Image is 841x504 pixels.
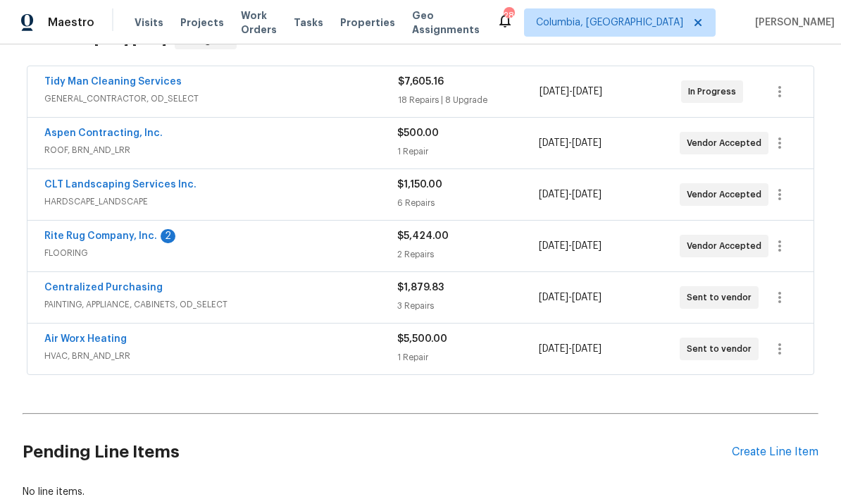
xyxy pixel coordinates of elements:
[539,190,568,199] span: [DATE]
[572,241,602,251] span: [DATE]
[44,143,397,157] span: ROOF, BRN_AND_LRR
[44,77,182,87] a: Tidy Man Cleaning Services
[539,239,602,253] span: -
[539,344,568,354] span: [DATE]
[539,342,602,356] span: -
[44,92,398,106] span: GENERAL_CONTRACTOR, OD_SELECT
[397,128,439,138] span: $500.00
[397,283,444,293] span: $1,879.83
[44,195,397,209] span: HARDSCAPE_LANDSCAPE
[536,16,683,30] span: Columbia, [GEOGRAPHIC_DATA]
[397,180,442,190] span: $1,150.00
[687,342,757,356] span: Sent to vendor
[397,299,538,313] div: 3 Repairs
[294,18,323,27] span: Tasks
[539,293,568,302] span: [DATE]
[539,138,568,148] span: [DATE]
[573,87,602,97] span: [DATE]
[539,290,602,305] span: -
[44,334,127,344] a: Air Worx Heating
[44,246,397,260] span: FLOORING
[44,283,163,293] a: Centralized Purchasing
[397,350,538,364] div: 1 Repair
[572,344,602,354] span: [DATE]
[688,85,742,99] span: In Progress
[687,136,767,150] span: Vendor Accepted
[397,145,538,159] div: 1 Repair
[180,16,224,30] span: Projects
[540,85,602,99] span: -
[23,419,732,485] h2: Pending Line Items
[23,485,818,499] div: No line items.
[539,188,602,202] span: -
[539,241,568,251] span: [DATE]
[749,16,835,30] span: [PERSON_NAME]
[398,93,540,107] div: 18 Repairs | 8 Upgrade
[161,229,175,243] div: 2
[504,8,513,23] div: 28
[398,77,444,87] span: $7,605.16
[44,231,157,241] a: Rite Rug Company, Inc.
[397,231,449,241] span: $5,424.00
[572,293,602,302] span: [DATE]
[687,239,767,253] span: Vendor Accepted
[241,8,277,37] span: Work Orders
[572,138,602,148] span: [DATE]
[135,16,163,30] span: Visits
[48,16,94,30] span: Maestro
[412,8,480,37] span: Geo Assignments
[397,247,538,262] div: 2 Repairs
[44,297,397,312] span: PAINTING, APPLIANCE, CABINETS, OD_SELECT
[539,136,602,150] span: -
[44,128,163,138] a: Aspen Contracting, Inc.
[687,188,767,202] span: Vendor Accepted
[732,445,818,459] div: Create Line Item
[540,87,569,97] span: [DATE]
[44,349,397,363] span: HVAC, BRN_AND_LRR
[44,180,197,190] a: CLT Landscaping Services Inc.
[397,196,538,210] div: 6 Repairs
[397,334,447,344] span: $5,500.00
[572,190,602,199] span: [DATE]
[687,290,757,305] span: Sent to vendor
[340,16,395,30] span: Properties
